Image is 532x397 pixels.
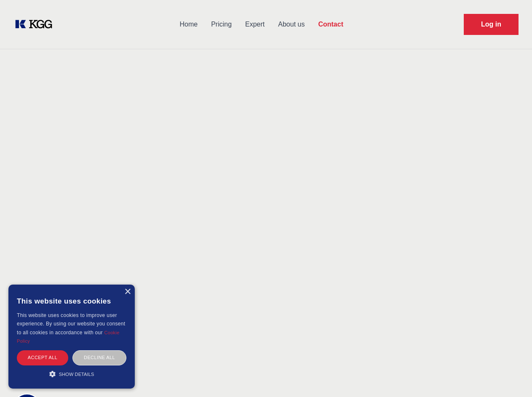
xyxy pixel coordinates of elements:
a: Expert [238,13,271,35]
div: Accept all [17,350,68,365]
iframe: Chat Widget [490,357,532,397]
a: Pricing [204,13,238,35]
span: Show details [59,372,94,377]
a: Cookie Policy [17,330,120,344]
a: Home [173,13,204,35]
div: This website uses cookies [17,291,126,311]
a: About us [271,13,311,35]
div: Decline all [72,350,126,365]
div: Close [124,289,131,295]
div: Show details [17,370,126,378]
a: Contact [311,13,350,35]
a: Request Demo [464,14,519,35]
a: KOL Knowledge Platform: Talk to Key External Experts (KEE) [13,18,59,31]
span: This website uses cookies to improve user experience. By using our website you consent to all coo... [17,312,125,336]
